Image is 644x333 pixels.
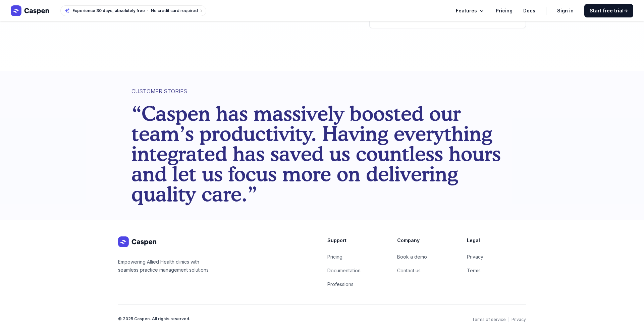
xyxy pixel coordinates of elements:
[397,254,427,260] a: Book a demo
[131,87,513,95] div: CUSTOMER STORIES
[151,8,198,13] span: No credit card required
[456,7,485,15] button: Features
[327,236,386,244] h3: Support
[523,7,535,15] a: Docs
[118,316,472,322] p: © 2025 Caspen. All rights reserved.
[118,258,212,274] p: Empowering Allied Health clinics with seamless practice management solutions.
[624,8,628,13] span: →
[508,317,526,322] a: Privacy
[467,254,483,260] a: Privacy
[496,7,513,15] a: Pricing
[131,103,513,204] div: “Caspen has massively boosted our team’s productivity. Having everything integrated has saved us ...
[327,268,361,273] a: Documentation
[590,7,628,14] span: Start free trial
[467,236,526,244] h3: Legal
[456,7,477,15] span: Features
[557,7,574,15] a: Sign in
[467,268,481,273] a: Terms
[72,8,145,13] span: Experience 30 days, absolutely free
[472,317,508,322] a: Terms of service
[327,254,342,260] a: Pricing
[327,281,354,287] a: Professions
[60,5,206,16] a: Experience 30 days, absolutely freeNo credit card required
[584,4,633,17] a: Start free trial
[397,236,456,244] h3: Company
[397,268,421,273] a: Contact us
